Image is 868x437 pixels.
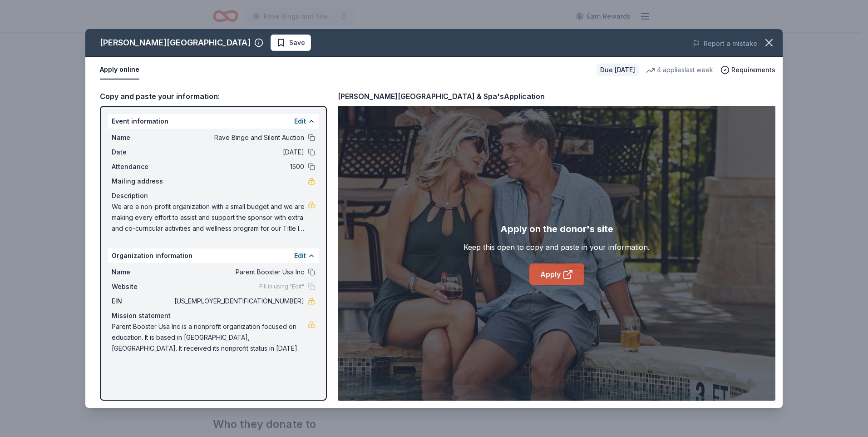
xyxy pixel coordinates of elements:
span: Rave Bingo and Silent Auction [173,132,304,143]
button: Apply online [100,60,139,79]
span: Attendance [112,161,173,172]
div: Due [DATE] [597,64,639,76]
span: [US_EMPLOYER_IDENTIFICATION_NUMBER] [173,296,304,307]
div: Organization information [108,248,319,263]
button: Report a mistake [693,38,757,49]
div: 4 applies last week [646,65,713,75]
span: Website [112,281,173,292]
div: [PERSON_NAME][GEOGRAPHIC_DATA] & Spa's Application [338,90,545,102]
span: Name [112,267,173,278]
button: Requirements [720,65,775,75]
span: Fill in using "Edit" [259,283,304,290]
span: 1500 [173,161,304,172]
span: Mailing address [112,176,173,187]
span: Parent Booster Usa Inc [173,267,304,278]
span: Date [112,147,173,158]
span: EIN [112,296,173,307]
span: Requirements [731,65,775,75]
div: Copy and paste your information: [100,90,327,102]
span: Parent Booster Usa Inc is a nonprofit organization focused on education. It is based in [GEOGRAPH... [112,321,308,354]
button: Edit [294,116,306,127]
span: Name [112,132,173,143]
div: Keep this open to copy and paste in your information. [464,242,650,253]
div: Event information [108,114,319,129]
span: We are a non-profit organization with a small budget and we are making every effort to assist and... [112,201,308,234]
button: Edit [294,250,306,261]
div: Description [112,190,315,201]
button: Save [271,35,311,51]
div: Mission statement [112,310,315,321]
span: Save [289,37,305,48]
span: [DATE] [173,147,304,158]
div: Apply on the donor's site [500,222,613,236]
a: Apply [529,263,584,285]
div: [PERSON_NAME][GEOGRAPHIC_DATA] [100,35,251,50]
